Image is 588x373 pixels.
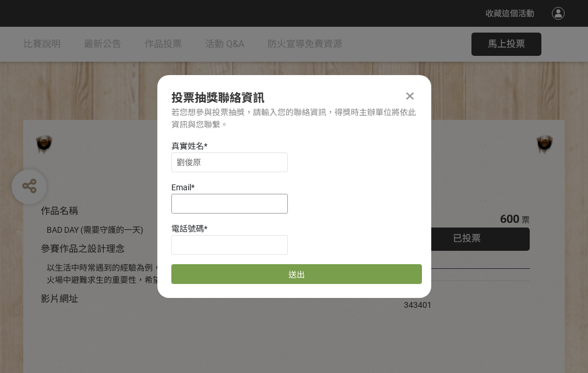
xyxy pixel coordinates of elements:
[488,38,525,49] span: 馬上投票
[41,243,125,254] span: 參賽作品之設計理念
[171,89,417,106] div: 投票抽獎聯絡資訊
[267,27,342,62] a: 防火宣導免費資源
[145,38,182,49] span: 作品投票
[47,224,369,236] div: BAD DAY (需要守護的一天)
[171,183,191,192] span: Email
[453,233,481,244] span: 已投票
[485,9,534,18] span: 收藏這個活動
[47,262,369,286] div: 以生活中時常遇到的經驗為例，透過對比的方式宣傳住宅用火災警報器、家庭逃生計畫及火場中避難求生的重要性，希望透過趣味的短影音讓更多人認識到更多的防火觀念。
[23,38,61,49] span: 比賽說明
[435,287,493,299] iframe: Facebook Share
[171,106,417,131] div: 若您想參與投票抽獎，請輸入您的聯絡資訊，得獎時主辦單位將依此資訊與您聯繫。
[41,293,78,304] span: 影片網址
[205,27,244,62] a: 活動 Q&A
[23,27,61,62] a: 比賽說明
[267,38,342,49] span: 防火宣導免費資源
[171,224,204,233] span: 電話號碼
[171,141,204,151] span: 真實姓名
[41,205,78,216] span: 作品名稱
[471,33,541,56] button: 馬上投票
[84,27,121,62] a: 最新公告
[522,215,530,225] span: 票
[205,38,244,49] span: 活動 Q&A
[500,212,519,226] span: 600
[84,38,121,49] span: 最新公告
[145,27,182,62] a: 作品投票
[171,264,422,284] button: 送出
